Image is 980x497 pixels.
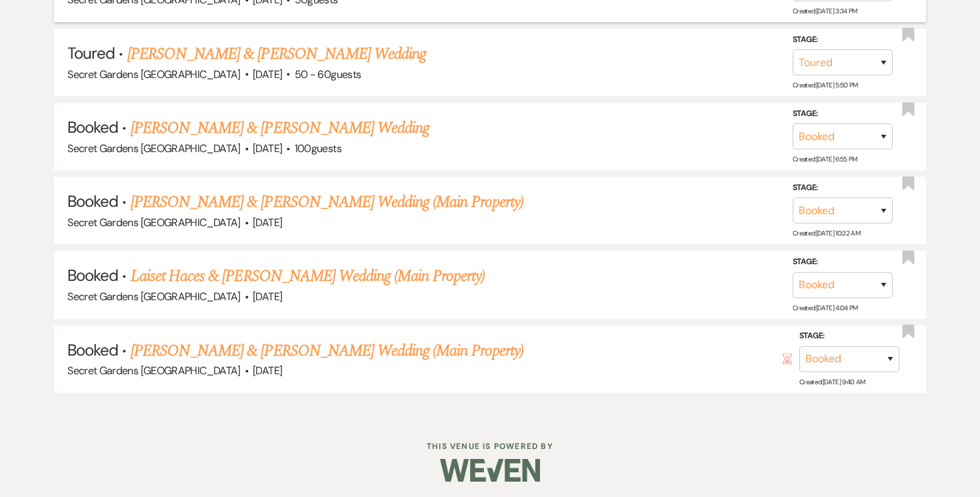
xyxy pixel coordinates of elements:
span: Secret Gardens [GEOGRAPHIC_DATA] [67,141,241,155]
span: Booked [67,191,118,211]
span: Created: [DATE] 10:32 AM [793,229,860,237]
span: [DATE] [253,290,282,304]
span: Created: [DATE] 4:04 PM [793,304,858,312]
a: [PERSON_NAME] & [PERSON_NAME] Wedding [127,42,426,66]
a: [PERSON_NAME] & [PERSON_NAME] Wedding (Main Property) [131,190,523,214]
span: Secret Gardens [GEOGRAPHIC_DATA] [67,290,241,304]
span: [DATE] [253,364,282,378]
a: [PERSON_NAME] & [PERSON_NAME] Wedding [131,116,429,140]
label: Stage: [793,255,893,270]
label: Stage: [793,32,893,47]
span: Booked [67,340,118,360]
span: Booked [67,117,118,137]
span: Secret Gardens [GEOGRAPHIC_DATA] [67,364,241,378]
a: [PERSON_NAME] & [PERSON_NAME] Wedding (Main Property) [131,339,523,363]
span: [DATE] [253,141,282,155]
label: Stage: [799,329,899,344]
a: Laiset Haces & [PERSON_NAME] Wedding (Main Property) [131,264,485,288]
span: Created: [DATE] 9:40 AM [799,378,865,386]
label: Stage: [793,107,893,121]
span: Secret Gardens [GEOGRAPHIC_DATA] [67,67,241,81]
span: Secret Gardens [GEOGRAPHIC_DATA] [67,215,241,229]
span: 100 guests [295,141,341,155]
span: 50 - 60 guests [295,67,361,81]
span: Toured [67,43,115,63]
label: Stage: [793,181,893,195]
img: Weven Logo [440,447,540,494]
span: Created: [DATE] 3:34 PM [793,7,857,15]
span: Created: [DATE] 6:55 PM [793,155,857,163]
span: [DATE] [253,215,282,229]
span: [DATE] [253,67,282,81]
span: Created: [DATE] 5:50 PM [793,81,858,89]
span: Booked [67,265,118,286]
